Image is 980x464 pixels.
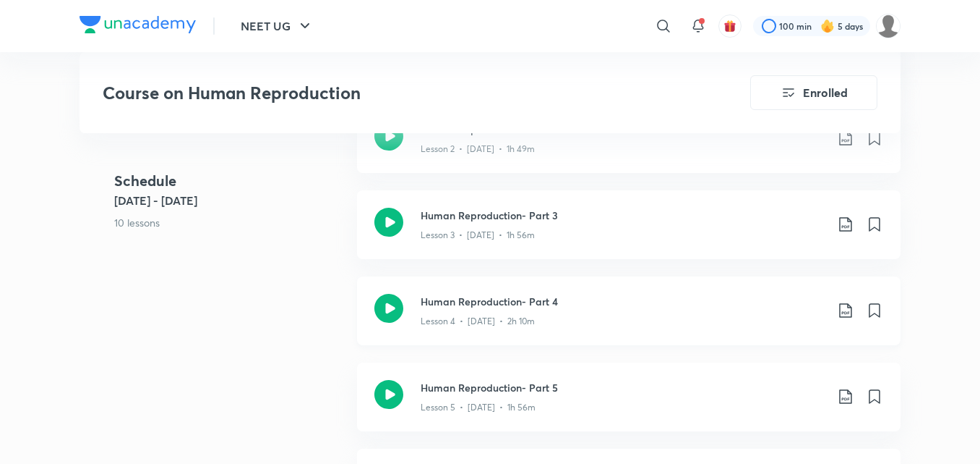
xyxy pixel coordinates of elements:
[820,19,835,33] img: streak
[421,294,825,309] h3: Human Reproduction- Part 4
[357,277,901,363] a: Human Reproduction- Part 4Lesson 4 • [DATE] • 2h 10m
[114,192,345,209] h5: [DATE] - [DATE]
[421,380,825,395] h3: Human Reproduction- Part 5
[421,401,536,414] p: Lesson 5 • [DATE] • 1h 56m
[421,208,825,223] h3: Human Reproduction- Part 3
[79,16,196,37] a: Company Logo
[114,215,345,230] p: 10 lessons
[876,14,901,38] img: Saniya Mustafa
[421,143,535,156] p: Lesson 2 • [DATE] • 1h 49m
[232,12,322,41] button: NEET UG
[357,363,901,449] a: Human Reproduction- Part 5Lesson 5 • [DATE] • 1h 56m
[114,170,345,192] h4: Schedule
[421,315,535,328] p: Lesson 4 • [DATE] • 2h 10m
[718,14,742,38] button: avatar
[357,190,901,277] a: Human Reproduction- Part 3Lesson 3 • [DATE] • 1h 56m
[750,75,877,110] button: Enrolled
[103,83,669,104] h3: Course on Human Reproduction
[421,229,535,242] p: Lesson 3 • [DATE] • 1h 56m
[357,104,901,190] a: Human Reproduction- Part 2Lesson 2 • [DATE] • 1h 49m
[79,16,196,33] img: Company Logo
[723,20,736,33] img: avatar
